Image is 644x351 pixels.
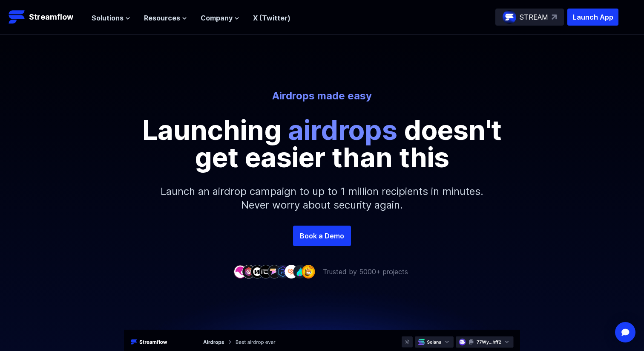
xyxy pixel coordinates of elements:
[285,265,298,278] img: company-7
[9,9,26,26] img: Streamflow Logo
[9,9,83,26] a: Streamflow
[267,265,281,278] img: company-5
[233,265,247,278] img: company-1
[250,265,264,278] img: company-3
[293,265,307,278] img: company-8
[552,15,557,20] img: top-right-arrow.svg
[201,13,239,23] button: Company
[567,9,618,26] button: Launch App
[520,12,548,22] p: STREAM
[92,13,130,23] button: Solutions
[92,13,124,23] span: Solutions
[242,265,256,278] img: company-2
[615,322,635,342] div: Open Intercom Messenger
[302,265,315,278] img: company-9
[495,9,564,26] a: STREAM
[503,10,516,24] img: streamflow-logo-circle.png
[139,171,505,226] p: Launch an airdrop campaign to up to 1 million recipients in minutes. Never worry about security a...
[276,265,290,278] img: company-6
[86,89,558,103] p: Airdrops made easy
[144,13,187,23] button: Resources
[29,11,73,23] p: Streamflow
[293,226,351,246] a: Book a Demo
[259,265,273,278] img: company-4
[288,113,397,146] span: airdrops
[323,267,408,277] p: Trusted by 5000+ projects
[253,14,290,22] a: X (Twitter)
[201,13,233,23] span: Company
[130,116,514,171] p: Launching doesn't get easier than this
[144,13,180,23] span: Resources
